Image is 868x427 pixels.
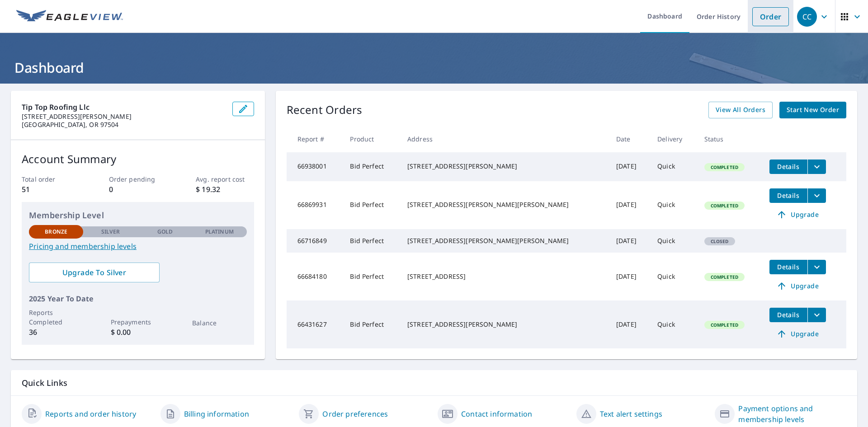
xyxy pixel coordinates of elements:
[769,260,807,274] button: detailsBtn-66684180
[705,238,734,244] span: Closed
[287,253,343,300] td: 66684180
[775,281,821,291] span: Upgrade
[738,403,846,425] a: Payment options and membership levels
[22,151,254,167] p: Account Summary
[775,310,802,319] span: Details
[769,188,807,203] button: detailsBtn-66869931
[407,320,602,329] div: [STREET_ADDRESS][PERSON_NAME]
[769,160,807,174] button: detailsBtn-66938001
[775,191,802,200] span: Details
[705,274,744,280] span: Completed
[609,229,650,253] td: [DATE]
[196,184,254,195] p: $ 19.32
[11,58,857,77] h1: Dashboard
[205,228,234,236] p: Platinum
[343,126,400,152] th: Product
[708,102,773,118] a: View All Orders
[287,229,343,253] td: 66716849
[287,300,343,348] td: 66431627
[343,253,400,300] td: Bid Perfect
[22,174,80,184] p: Total order
[769,207,826,222] a: Upgrade
[807,308,826,322] button: filesDropdownBtn-66431627
[109,184,167,195] p: 0
[36,267,152,277] span: Upgrade To Silver
[109,174,167,184] p: Order pending
[22,102,225,113] p: tip top roofing llc
[29,308,83,327] p: Reports Completed
[609,253,650,300] td: [DATE]
[22,121,225,129] p: [GEOGRAPHIC_DATA], OR 97504
[807,260,826,274] button: filesDropdownBtn-66684180
[807,188,826,203] button: filesDropdownBtn-66869931
[343,181,400,229] td: Bid Perfect
[157,228,173,236] p: Gold
[22,184,80,195] p: 51
[343,300,400,348] td: Bid Perfect
[101,228,120,236] p: Silver
[192,318,246,328] p: Balance
[650,300,697,348] td: Quick
[600,408,662,419] a: Text alert settings
[807,160,826,174] button: filesDropdownBtn-66938001
[184,408,249,419] a: Billing information
[287,152,343,181] td: 66938001
[775,328,821,339] span: Upgrade
[111,327,165,338] p: $ 0.00
[609,181,650,229] td: [DATE]
[45,408,136,419] a: Reports and order history
[461,408,532,419] a: Contact information
[287,181,343,229] td: 66869931
[609,126,650,152] th: Date
[29,293,247,304] p: 2025 Year To Date
[287,126,343,152] th: Report #
[697,126,762,152] th: Status
[29,241,247,252] a: Pricing and membership levels
[407,200,602,209] div: [STREET_ADDRESS][PERSON_NAME][PERSON_NAME]
[196,174,254,184] p: Avg. report cost
[752,7,789,26] a: Order
[407,162,602,171] div: [STREET_ADDRESS][PERSON_NAME]
[609,152,650,181] td: [DATE]
[609,300,650,348] td: [DATE]
[769,279,826,293] a: Upgrade
[650,253,697,300] td: Quick
[775,209,821,220] span: Upgrade
[45,228,67,236] p: Bronze
[407,272,602,281] div: [STREET_ADDRESS]
[343,152,400,181] td: Bid Perfect
[111,317,165,327] p: Prepayments
[400,126,609,152] th: Address
[322,408,388,419] a: Order preferences
[22,113,225,121] p: [STREET_ADDRESS][PERSON_NAME]
[705,322,744,328] span: Completed
[769,327,826,341] a: Upgrade
[343,229,400,253] td: Bid Perfect
[650,229,697,253] td: Quick
[29,327,83,338] p: 36
[775,263,802,271] span: Details
[797,7,817,27] div: CC
[769,308,807,322] button: detailsBtn-66431627
[22,377,846,389] p: Quick Links
[16,10,123,23] img: EV Logo
[779,102,846,118] a: Start New Order
[705,164,744,170] span: Completed
[716,104,765,116] span: View All Orders
[705,202,744,209] span: Completed
[787,104,839,116] span: Start New Order
[29,209,247,221] p: Membership Level
[407,236,602,245] div: [STREET_ADDRESS][PERSON_NAME][PERSON_NAME]
[650,181,697,229] td: Quick
[650,152,697,181] td: Quick
[775,162,802,171] span: Details
[29,263,160,282] a: Upgrade To Silver
[287,102,363,118] p: Recent Orders
[650,126,697,152] th: Delivery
